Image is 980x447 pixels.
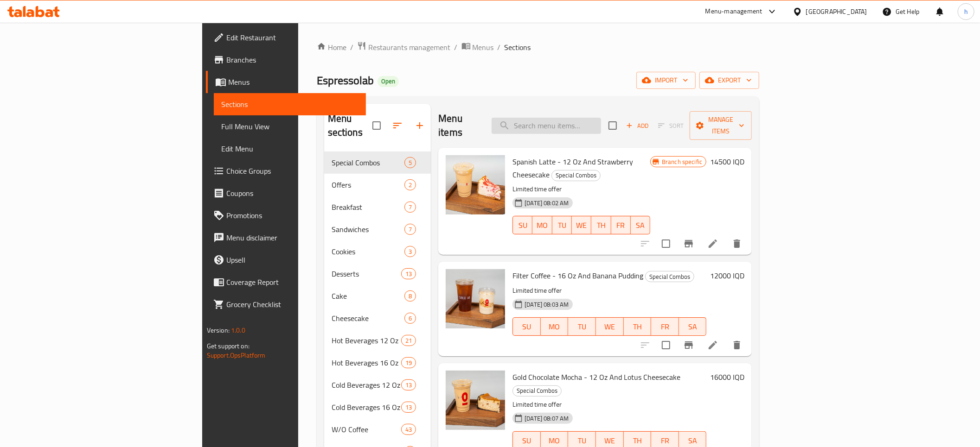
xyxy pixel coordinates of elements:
a: Menu disclaimer [206,227,366,249]
span: Add [625,120,650,131]
span: Sections [505,42,531,53]
button: SU [512,216,532,234]
span: 7 [405,203,416,212]
span: import [644,75,688,86]
button: TH [624,317,652,336]
span: Gold Chocolate Mocha - 12 Oz And Lotus Cheesecake [512,370,680,384]
button: TH [591,216,611,234]
span: Promotions [226,210,359,221]
a: Full Menu View [214,115,366,138]
div: Cold Beverages 12 Oz13 [324,374,431,396]
div: Cake8 [324,285,431,307]
input: search [492,118,601,134]
button: Add section [409,114,431,137]
div: Cold Beverages 16 Oz13 [324,396,431,418]
h6: 14500 IQD [710,155,744,168]
span: Special Combos [332,157,405,168]
span: Hot Beverages 12 Oz [332,335,401,346]
div: Open [378,76,399,87]
div: items [404,201,416,213]
div: items [404,224,416,235]
span: Edit Menu [221,143,359,154]
span: Cheesecake [332,313,405,324]
span: Version: [207,324,230,336]
a: Coupons [206,182,366,204]
span: TU [572,320,592,334]
span: 13 [402,270,416,278]
button: import [636,72,696,89]
span: SA [683,320,703,334]
a: Coverage Report [206,271,366,293]
button: SA [631,216,650,234]
div: Breakfast7 [324,196,431,218]
span: Restaurants management [368,42,451,53]
button: Branch-specific-item [678,233,700,255]
div: Offers [332,179,405,190]
span: FR [655,320,675,334]
span: Branch specific [658,157,706,166]
h6: 12000 IQD [710,269,744,282]
button: SU [512,317,540,336]
button: TU [568,317,596,336]
button: WE [596,317,624,336]
span: Select section first [652,119,690,133]
div: Desserts [332,268,401,279]
div: Special Combos [551,170,601,181]
span: SU [517,320,537,334]
span: Cake [332,290,405,302]
div: Hot Beverages 12 Oz21 [324,329,431,352]
a: Promotions [206,204,366,227]
button: SA [679,317,707,336]
div: Menu-management [705,6,762,17]
span: Full Menu View [221,121,359,132]
a: Upsell [206,249,366,271]
button: FR [611,216,631,234]
div: Offers2 [324,174,431,196]
a: Edit menu item [707,340,718,351]
span: Breakfast [332,201,405,213]
span: [DATE] 08:07 AM [521,414,572,423]
span: WE [600,320,620,334]
span: Add item [622,119,652,133]
span: 8 [405,292,416,301]
div: Cookies3 [324,240,431,263]
div: [GEOGRAPHIC_DATA] [806,6,867,17]
button: FR [651,317,679,336]
button: MO [541,317,569,336]
img: Filter Coffee - 16 Oz And Banana Pudding [446,269,505,328]
span: h [964,6,968,17]
div: Hot Beverages 16 Oz [332,357,401,368]
span: Get support on: [207,340,250,352]
span: 7 [405,225,416,234]
button: delete [726,334,748,356]
span: 1.0.0 [231,324,245,336]
p: Limited time offer [512,183,650,195]
span: Menu disclaimer [226,232,359,243]
span: Coupons [226,188,359,199]
div: Cheesecake6 [324,307,431,329]
div: items [401,268,416,279]
span: Grocery Checklist [226,299,359,310]
span: Manage items [697,114,744,137]
button: Manage items [690,111,752,140]
nav: breadcrumb [317,41,760,53]
a: Menus [461,41,494,53]
a: Sections [214,93,366,115]
div: items [401,335,416,346]
span: MO [536,219,548,232]
a: Choice Groups [206,160,366,182]
div: items [401,402,416,413]
div: Sandwiches [332,224,405,235]
span: Menus [473,42,494,53]
div: Cold Beverages 12 Oz [332,379,401,390]
a: Restaurants management [357,41,451,53]
span: 5 [405,158,416,167]
img: Gold Chocolate Mocha - 12 Oz And Lotus Cheesecake [446,371,505,430]
button: WE [572,216,591,234]
span: Menus [228,76,359,88]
